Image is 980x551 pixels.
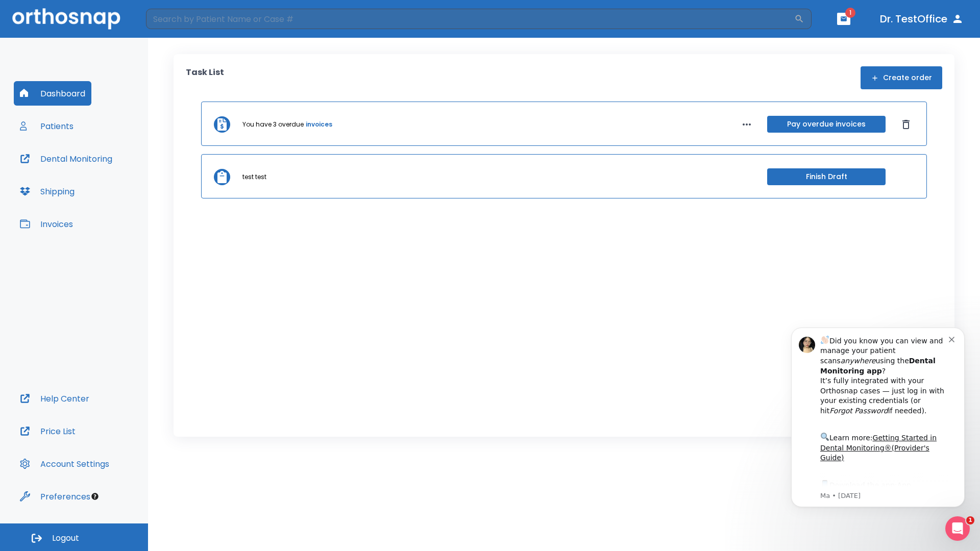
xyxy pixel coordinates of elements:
[14,419,82,443] button: Price List
[306,120,332,129] a: invoices
[945,516,970,541] iframe: Intercom live chat
[14,114,80,138] button: Patients
[845,8,855,18] span: 1
[767,116,886,133] button: Pay overdue invoices
[242,172,266,182] p: test test
[14,179,81,204] button: Shipping
[898,116,914,133] button: Dismiss
[14,81,91,106] button: Dashboard
[90,492,100,501] div: Tooltip anchor
[14,146,118,171] button: Dental Monitoring
[44,179,173,188] p: Message from Ma, sent 2w ago
[776,312,980,523] iframe: Intercom notifications message
[44,169,135,187] a: App Store
[14,484,96,509] button: Preferences
[861,66,942,89] button: Create order
[186,66,224,89] p: Task List
[12,8,120,29] img: Orthosnap
[876,10,968,28] button: Dr. TestOffice
[14,212,79,236] button: Invoices
[767,168,886,185] button: Finish Draft
[173,22,181,30] button: Dismiss notification
[52,533,79,544] span: Logout
[242,120,304,129] p: You have 3 overdue
[146,9,794,29] input: Search by Patient Name or Case #
[14,386,95,411] button: Help Center
[44,166,173,218] div: Download the app: | ​ Let us know if you need help getting started!
[14,452,115,476] button: Account Settings
[966,516,974,524] span: 1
